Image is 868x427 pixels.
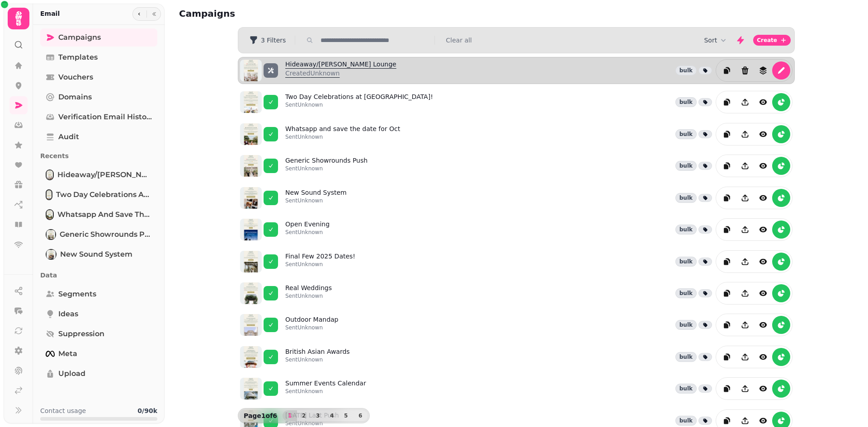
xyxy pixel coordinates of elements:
a: Campaigns [40,28,157,47]
button: 3 [311,410,325,421]
p: Sent Unknown [285,133,400,141]
button: view [754,221,772,239]
div: bulk [675,129,697,139]
button: reports [772,125,790,143]
span: Upload [58,368,85,379]
button: Sort [704,36,728,45]
span: Ideas [58,309,78,319]
span: Audit [58,131,79,142]
button: 6 [353,410,368,421]
a: Hideaway/Grooms LoungeHideaway/[PERSON_NAME] Lounge [40,166,157,184]
button: view [754,125,772,143]
h2: Campaigns [179,7,353,20]
button: view [754,348,772,366]
button: reports [772,221,790,239]
button: reports [772,284,790,302]
a: Verification email history [40,108,157,126]
span: 3 Filters [261,37,286,43]
a: Final Few 2025 Dates!SentUnknown [285,252,355,272]
button: reports [772,316,790,334]
div: bulk [675,257,697,267]
img: aHR0cHM6Ly9zdGFtcGVkZS1zZXJ2aWNlLXByb2QtdGVtcGxhdGUtcHJldmlld3MuczMuZXUtd2VzdC0xLmFtYXpvbmF3cy5jb... [240,187,262,209]
p: Sent Unknown [285,388,366,395]
img: aHR0cHM6Ly9zdGFtcGVkZS1zZXJ2aWNlLXByb2QtdGVtcGxhdGUtcHJldmlld3MuczMuZXUtd2VzdC0xLmFtYXpvbmF3cy5jb... [240,314,262,336]
span: 5 [342,413,349,418]
img: New Sound System [47,250,56,259]
a: Generic Showrounds PushGeneric Showrounds Push [40,225,157,244]
button: Clear all [446,36,472,45]
a: Summer Events CalendarSentUnknown [285,379,366,399]
p: Sent Unknown [285,324,339,331]
img: Whatsapp and save the date for Oct [47,210,53,219]
img: aHR0cHM6Ly9zdGFtcGVkZS1zZXJ2aWNlLXByb2QtdGVtcGxhdGUtcHJldmlld3MuczMuZXUtd2VzdC0xLmFtYXpvbmF3cy5jb... [240,282,262,304]
button: Share campaign preview [736,93,754,111]
a: Templates [40,48,157,66]
div: bulk [675,352,697,362]
nav: Tabs [33,25,165,399]
a: Upload [40,365,157,383]
button: 4 [325,410,339,421]
div: bulk [675,97,697,107]
img: Hideaway/Grooms Lounge [47,170,53,179]
button: view [754,380,772,398]
button: duplicate [718,93,736,111]
button: duplicate [718,125,736,143]
button: duplicate [718,157,736,175]
div: bulk [675,66,697,75]
div: bulk [675,288,697,298]
button: Share campaign preview [736,221,754,239]
button: 3 Filters [242,33,293,47]
p: Page 1 of 6 [240,411,281,420]
a: Generic Showrounds PushSentUnknown [285,156,368,176]
button: 1 [283,410,297,421]
a: Two Day Celebrations at Froyle Park!Two Day Celebrations at [GEOGRAPHIC_DATA]! [40,186,157,204]
span: Hideaway/[PERSON_NAME] Lounge [57,169,152,180]
a: Two Day Celebrations at [GEOGRAPHIC_DATA]!SentUnknown [285,92,433,112]
p: Created Unknown [285,69,396,78]
button: Share campaign preview [736,189,754,207]
button: Share campaign preview [736,316,754,334]
p: Sent Unknown [285,292,332,300]
button: view [754,189,772,207]
a: Hideaway/[PERSON_NAME] LoungeCreatedUnknown [285,60,396,81]
p: Recents [40,148,157,164]
button: reports [772,189,790,207]
button: duplicate [718,380,736,398]
a: Whatsapp and save the date for OctWhatsapp and save the date for Oct [40,206,157,224]
a: Outdoor MandapSentUnknown [285,315,339,335]
img: aHR0cHM6Ly9zdGFtcGVkZS1zZXJ2aWNlLXByb2QtdGVtcGxhdGUtcHJldmlld3MuczMuZXUtd2VzdC0xLmFtYXpvbmF3cy5jb... [240,219,262,240]
button: view [754,93,772,111]
a: Real WeddingsSentUnknown [285,283,332,303]
p: Sent Unknown [285,165,368,172]
div: bulk [675,193,697,203]
span: New Sound System [60,249,132,260]
button: view [754,284,772,302]
span: 1 [286,413,293,418]
button: 5 [339,410,353,421]
button: reports [772,380,790,398]
nav: Pagination [283,410,368,421]
div: bulk [675,416,697,426]
img: aHR0cHM6Ly9zdGFtcGVkZS1zZXJ2aWNlLXByb2QtdGVtcGxhdGUtcHJldmlld3MuczMuZXUtd2VzdC0xLmFtYXpvbmF3cy5jb... [240,346,262,368]
button: duplicate [718,221,736,239]
a: Whatsapp and save the date for OctSentUnknown [285,124,400,144]
img: aHR0cHM6Ly9zdGFtcGVkZS1zZXJ2aWNlLXByb2QtdGVtcGxhdGUtcHJldmlld3MuczMuZXUtd2VzdC0xLmFtYXpvbmF3cy5jb... [240,123,262,145]
span: Meta [58,348,77,359]
button: duplicate [718,284,736,302]
button: Create [753,35,791,46]
a: New Sound SystemNew Sound System [40,245,157,263]
button: duplicate [718,189,736,207]
button: Share campaign preview [736,380,754,398]
span: 2 [300,413,307,418]
button: reports [772,157,790,175]
button: duplicate [718,61,736,80]
button: Share campaign preview [736,253,754,271]
p: Sent Unknown [285,197,347,204]
button: edit [772,61,790,80]
button: 2 [297,410,311,421]
span: Generic Showrounds Push [60,229,152,240]
div: bulk [675,320,697,330]
button: view [754,253,772,271]
img: aHR0cHM6Ly9zdGFtcGVkZS1zZXJ2aWNlLXByb2QtdGVtcGxhdGUtcHJldmlld3MuczMuZXUtd2VzdC0xLmFtYXpvbmF3cy5jb... [240,91,262,113]
button: Share campaign preview [736,157,754,175]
